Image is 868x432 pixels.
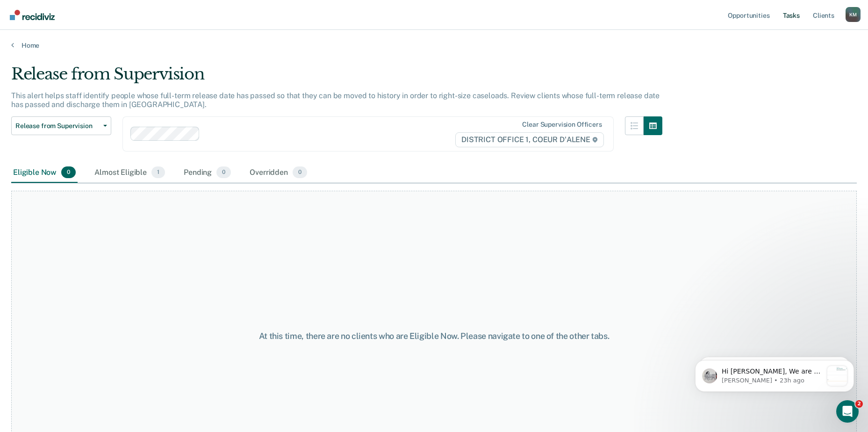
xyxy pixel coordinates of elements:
[248,163,309,183] div: Overridden0
[11,163,78,183] div: Eligible Now0
[455,132,604,147] span: DISTRICT OFFICE 1, COEUR D'ALENE
[836,400,859,423] iframe: Intercom live chat
[182,163,233,183] div: Pending0
[11,65,662,91] div: Release from Supervision
[15,122,100,130] span: Release from Supervision
[11,116,111,135] button: Release from Supervision
[846,7,861,22] div: K M
[293,166,307,179] span: 0
[151,166,165,179] span: 1
[846,7,861,22] button: Profile dropdown button
[61,166,76,179] span: 0
[10,10,55,20] img: Recidiviz
[93,163,167,183] div: Almost Eligible1
[11,91,660,109] p: This alert helps staff identify people whose full-term release date has passed so that they can b...
[223,331,646,341] div: At this time, there are no clients who are Eligible Now. Please navigate to one of the other tabs.
[681,341,868,407] iframe: Intercom notifications message
[216,166,231,179] span: 0
[855,400,863,408] span: 2
[522,121,602,129] div: Clear supervision officers
[11,41,857,50] a: Home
